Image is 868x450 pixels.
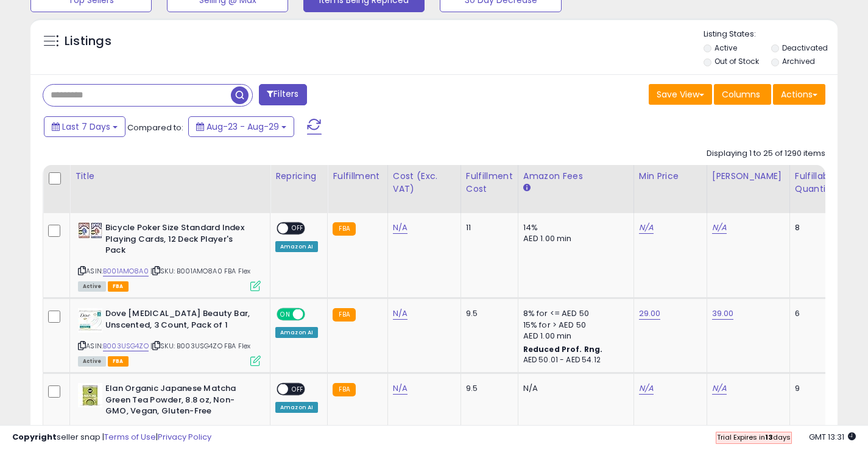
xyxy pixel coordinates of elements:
small: FBA [333,308,355,322]
span: FBA [108,281,129,292]
span: OFF [303,309,323,320]
small: FBA [333,222,355,236]
div: Amazon Fees [523,170,629,183]
a: N/A [393,382,408,395]
b: 13 [765,432,773,442]
div: Fulfillment [333,170,382,183]
button: Actions [773,84,825,105]
b: Reduced Prof. Rng. [523,344,603,354]
a: N/A [393,222,408,234]
span: | SKU: B003USG4ZO FBA Flex [150,341,250,351]
div: Min Price [639,170,702,183]
div: Amazon AI [275,402,318,413]
span: Columns [722,88,760,100]
img: 51W3X05bZFL._SL40_.jpg [78,222,102,239]
button: Save View [649,84,712,105]
div: Repricing [275,170,322,183]
div: N/A [523,383,624,394]
div: ASIN: [78,308,261,365]
a: Privacy Policy [158,431,211,443]
a: B001AMO8A0 [103,266,149,276]
button: Columns [714,84,771,105]
div: Title [75,170,265,183]
div: [PERSON_NAME] [712,170,785,183]
a: Terms of Use [104,431,156,443]
a: N/A [639,382,654,395]
span: OFF [288,384,308,395]
h5: Listings [65,33,111,50]
div: AED 1.00 min [523,331,624,342]
span: ON [278,309,293,320]
span: All listings currently available for purchase on Amazon [78,281,106,292]
div: 9.5 [466,308,509,319]
div: Fulfillable Quantity [795,170,837,195]
a: N/A [639,222,654,234]
a: B003USG4ZO [103,341,149,351]
div: 8% for <= AED 50 [523,308,624,319]
div: Amazon AI [275,327,318,338]
div: 9 [795,383,833,394]
span: Compared to: [127,122,183,133]
div: 11 [466,222,509,233]
a: 29.00 [639,308,661,320]
span: Last 7 Days [62,121,110,133]
img: 41PiPthYNTL._SL40_.jpg [78,383,102,407]
div: Fulfillment Cost [466,170,513,195]
div: Amazon AI [275,241,318,252]
span: All listings currently available for purchase on Amazon [78,356,106,367]
button: Last 7 Days [44,116,125,137]
div: 8 [795,222,833,233]
div: ASIN: [78,222,261,290]
b: Bicycle Poker Size Standard Index Playing Cards, 12 Deck Player's Pack [105,222,253,259]
label: Archived [782,56,815,66]
a: N/A [393,308,408,320]
div: seller snap | | [12,432,211,443]
small: Amazon Fees. [523,183,531,194]
span: OFF [288,223,308,234]
div: 14% [523,222,624,233]
b: Elan Organic Japanese Matcha Green Tea Powder, 8.8 oz, Non-GMO, Vegan, Gluten-Free [105,383,253,420]
span: Trial Expires in days [717,432,791,442]
strong: Copyright [12,431,57,443]
label: Out of Stock [715,56,759,66]
div: AED 50.01 - AED 54.12 [523,355,624,365]
div: 6 [795,308,833,319]
label: Active [715,43,737,53]
button: Filters [259,84,306,105]
small: FBA [333,383,355,396]
p: Listing States: [704,29,838,40]
img: 41nDFElJn8L._SL40_.jpg [78,308,102,332]
b: Dove [MEDICAL_DATA] Beauty Bar, Unscented, 3 Count, Pack of 1 [105,308,253,334]
span: | SKU: B001AMO8A0 FBA Flex [150,266,250,276]
div: AED 1.00 min [523,233,624,244]
button: Aug-23 - Aug-29 [188,116,294,137]
span: Aug-23 - Aug-29 [206,121,279,133]
span: 2025-09-6 13:31 GMT [809,431,856,443]
a: 39.00 [712,308,734,320]
div: 9.5 [466,383,509,394]
div: Cost (Exc. VAT) [393,170,456,195]
div: 15% for > AED 50 [523,320,624,331]
div: Displaying 1 to 25 of 1290 items [707,148,825,160]
label: Deactivated [782,43,828,53]
a: N/A [712,382,727,395]
span: FBA [108,356,129,367]
a: N/A [712,222,727,234]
